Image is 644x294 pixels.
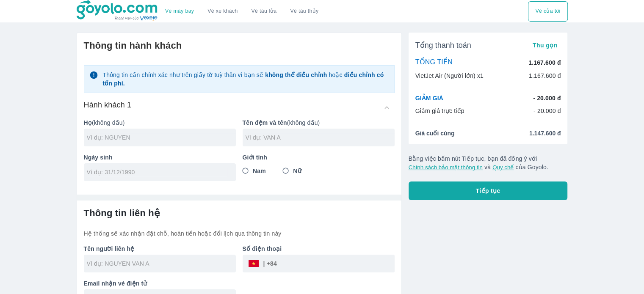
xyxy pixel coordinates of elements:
[207,8,238,14] a: Vé xe khách
[528,58,561,67] p: 1.167.600 đ
[265,71,327,78] strong: không thể điều chỉnh
[533,107,561,115] p: - 20.000 đ
[84,229,395,238] p: Hệ thống sẽ xác nhận đặt chỗ, hoàn tiền hoặc đổi lịch qua thông tin này
[533,42,558,49] span: Thu gọn
[243,245,282,252] b: Số điện thoại
[243,119,287,126] b: Tên đệm và tên
[158,1,325,22] div: choose transportation mode
[87,133,236,142] input: Ví dụ: NGUYEN
[84,153,236,162] p: Ngày sinh
[415,71,484,80] p: VietJet Air (Người lớn) x1
[84,100,132,110] h6: Hành khách 1
[84,245,135,252] b: Tên người liên hệ
[533,94,561,102] p: - 20.000 đ
[415,58,453,67] p: TỔNG TIỀN
[84,40,395,52] h6: Thông tin hành khách
[253,167,266,175] span: Nam
[84,119,92,126] b: Họ
[409,181,568,200] button: Tiếp tục
[409,154,568,171] p: Bằng việc bấm nút Tiếp tục, bạn đã đồng ý với và của Goyolo.
[415,40,471,50] span: Tổng thanh toán
[528,1,567,22] div: choose transportation mode
[283,1,325,22] button: Vé tàu thủy
[529,39,561,51] button: Thu gọn
[243,118,395,127] p: (không dấu)
[243,153,395,162] p: Giới tính
[84,207,395,219] h6: Thông tin liên hệ
[529,129,561,137] span: 1.147.600 đ
[409,164,483,170] button: Chính sách bảo mật thông tin
[476,187,500,195] span: Tiếp tục
[246,133,395,142] input: Ví dụ: VAN A
[84,280,147,287] b: Email nhận vé điện tử
[415,94,443,102] p: GIẢM GIÁ
[529,71,561,80] p: 1.167.600 đ
[87,259,236,268] input: Ví dụ: NGUYEN VAN A
[528,1,567,22] button: Vé của tôi
[415,107,464,115] p: Giảm giá trực tiếp
[245,1,284,22] a: Vé tàu lửa
[87,168,227,176] input: Ví dụ: 31/12/1990
[165,8,194,14] a: Vé máy bay
[84,118,236,127] p: (không dấu)
[415,129,455,137] span: Giá cuối cùng
[102,71,389,88] p: Thông tin cần chính xác như trên giấy tờ tuỳ thân vì bạn sẽ hoặc
[293,167,301,175] span: Nữ
[492,164,514,170] button: Quy chế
